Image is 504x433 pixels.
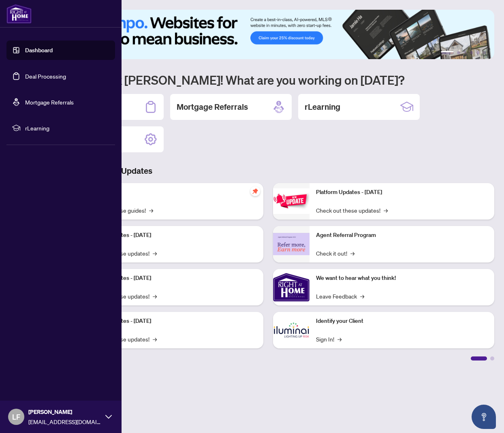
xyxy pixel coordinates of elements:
button: 4 [470,51,473,54]
span: → [153,335,157,343]
p: Platform Updates - [DATE] [85,274,257,283]
span: → [153,249,157,258]
span: → [149,206,153,215]
img: Identify your Client [273,312,310,348]
a: Deal Processing [25,73,66,80]
a: Check it out!→ [316,249,355,258]
button: 5 [476,51,480,54]
span: [EMAIL_ADDRESS][DOMAIN_NAME] [28,417,101,426]
button: 2 [457,51,460,54]
p: Platform Updates - [DATE] [85,317,257,326]
span: → [360,292,364,301]
span: rLearning [25,124,109,132]
span: LF [12,411,20,422]
span: [PERSON_NAME] [28,407,101,416]
a: Check out these updates!→ [316,206,388,215]
h1: Welcome back [PERSON_NAME]! What are you working on [DATE]? [42,72,494,87]
a: Dashboard [25,47,53,54]
p: Self-Help [85,188,257,197]
h2: rLearning [305,101,340,113]
span: → [337,335,342,343]
button: 6 [483,51,486,54]
h2: Mortgage Referrals [177,101,248,113]
p: We want to hear what you think! [316,274,488,283]
p: Platform Updates - [DATE] [316,188,488,197]
span: → [153,292,157,301]
a: Leave Feedback→ [316,292,364,301]
h3: Brokerage & Industry Updates [42,165,494,177]
img: Slide 0 [42,10,494,59]
span: → [350,249,355,258]
a: Sign In!→ [316,335,342,343]
a: Mortgage Referrals [25,98,74,106]
img: logo [6,4,32,23]
img: Platform Updates - June 23, 2025 [273,188,310,214]
p: Identify your Client [316,317,488,326]
button: Open asap [472,405,496,429]
img: We want to hear what you think! [273,269,310,305]
p: Agent Referral Program [316,231,488,240]
button: 1 [441,51,454,54]
span: → [384,206,388,215]
button: 3 [463,51,467,54]
p: Platform Updates - [DATE] [85,231,257,240]
img: Agent Referral Program [273,233,310,255]
span: pushpin [250,186,260,196]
